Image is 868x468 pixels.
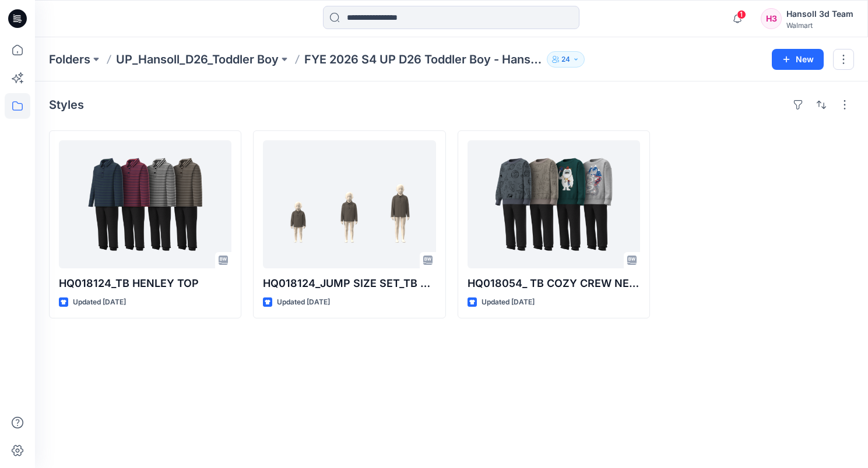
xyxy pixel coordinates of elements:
p: Updated [DATE] [482,296,535,309]
button: 24 [547,51,585,68]
a: Folders [49,51,90,68]
button: New [772,49,824,70]
p: Updated [DATE] [277,296,330,309]
span: 1 [737,10,746,19]
div: H3 [761,8,782,29]
p: FYE 2026 S4 UP D26 Toddler Boy - Hansoll [304,51,542,68]
p: HQ018054_ TB COZY CREW NECK [468,275,640,292]
h4: Styles [49,98,84,112]
a: UP_Hansoll_D26_Toddler Boy [116,51,279,68]
p: Updated [DATE] [73,296,126,309]
p: HQ018124_JUMP SIZE SET_TB HENLEY TOP [263,275,435,292]
a: HQ018124_JUMP SIZE SET_TB HENLEY TOP [263,140,435,268]
div: Walmart [786,21,853,30]
p: 24 [561,53,570,66]
p: HQ018124_TB HENLEY TOP [59,275,231,292]
a: HQ018124_TB HENLEY TOP [59,140,231,268]
div: Hansoll 3d Team [786,7,853,21]
a: HQ018054_ TB COZY CREW NECK [468,140,640,268]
